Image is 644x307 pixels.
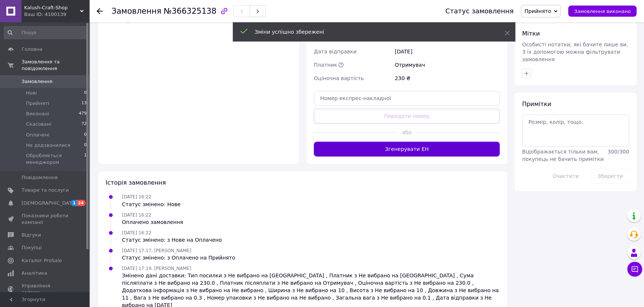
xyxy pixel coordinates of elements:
span: Не додзвонилися [26,142,70,149]
button: Замовлення виконано [568,6,637,17]
span: №366325138 [164,7,216,16]
span: [DEMOGRAPHIC_DATA] [22,200,77,207]
span: Замовлення [22,78,52,85]
div: 230 ₴ [393,72,501,85]
div: Зміни успішно збережені [255,28,486,36]
span: 24 [77,200,86,206]
span: 479 [79,110,87,117]
span: Особисті нотатки, які бачите лише ви. З їх допомогою можна фільтрувати замовлення [522,42,628,62]
span: Примітки [522,100,551,108]
div: Повернутися назад [97,7,103,15]
div: Оплачено замовлення [122,218,183,226]
span: Відгуки [22,232,41,238]
span: Мітки [522,30,540,37]
div: Статус змінено: Нове [122,201,181,208]
span: [DATE] 16:22 [122,230,151,235]
span: [DATE] 17:17, [PERSON_NAME] [122,248,191,253]
span: Дата відправки [314,49,357,55]
span: Прийняті [26,100,49,107]
span: Показники роботи компанії [22,212,69,226]
span: Скасовані [26,121,51,128]
span: Товари та послуги [22,187,69,194]
span: Головна [22,46,42,53]
span: Нові [26,90,37,96]
span: 72 [81,121,87,128]
span: Повідомлення [22,174,58,181]
span: Обробляється менеджером [26,152,84,166]
div: Статус змінено: з Оплачено на Прийнято [122,254,235,261]
div: Отримувач [393,58,501,72]
span: 300 / 300 [608,149,629,155]
span: Відображається тільки вам, покупець не бачить примітки [522,149,603,162]
span: [DATE] 16:22 [122,194,151,199]
input: Пошук [4,26,87,39]
div: [DATE] [393,45,501,58]
span: 0 [84,142,87,149]
span: Замовлення та повідомлення [22,59,89,72]
span: Оплачені [26,132,49,138]
span: Платник [314,62,337,68]
span: Каталог ProSale [22,257,62,264]
span: Покупці [22,244,42,251]
span: Аналітика [22,270,47,277]
button: Згенерувати ЕН [314,142,500,156]
span: 1 [84,152,87,166]
div: Ваш ID: 4100139 [24,11,89,18]
div: Статус замовлення [445,7,514,15]
span: 0 [84,132,87,138]
input: Номер експрес-накладної [314,91,500,106]
span: Виконані [26,110,49,117]
span: або [397,129,416,136]
span: [DATE] 16:22 [122,212,151,218]
span: Історія замовлення [106,179,166,186]
span: Kalush-Craft-Shop [24,4,80,11]
span: Прийнято [524,8,551,14]
span: Замовлення [112,7,161,16]
button: Чат з покупцем [627,262,642,277]
span: [DATE] 17:19, [PERSON_NAME] [122,266,191,271]
span: Замовлення виконано [574,9,631,14]
span: 0 [84,90,87,96]
span: Оціночна вартість [314,75,364,81]
span: 13 [81,100,87,107]
span: Управління сайтом [22,283,69,296]
span: 1 [71,200,77,206]
div: Статус змінено: з Нове на Оплачено [122,236,222,244]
